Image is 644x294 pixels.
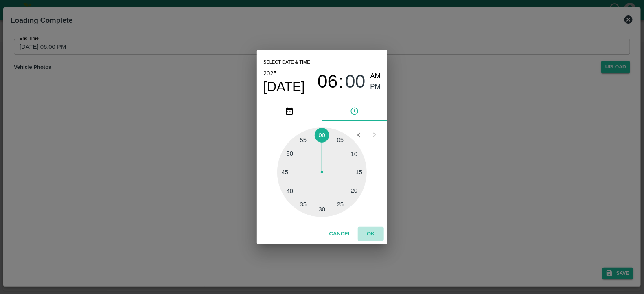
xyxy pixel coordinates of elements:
[263,79,305,95] button: [DATE]
[263,56,310,68] span: Select date & time
[257,101,322,121] button: pick date
[263,68,277,79] button: 2025
[322,101,387,121] button: pick time
[326,227,355,241] button: Cancel
[339,71,344,92] span: :
[370,81,381,92] button: PM
[370,71,381,82] button: AM
[351,127,366,143] button: Open previous view
[345,71,366,92] button: 00
[318,71,338,92] button: 06
[358,227,384,241] button: OK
